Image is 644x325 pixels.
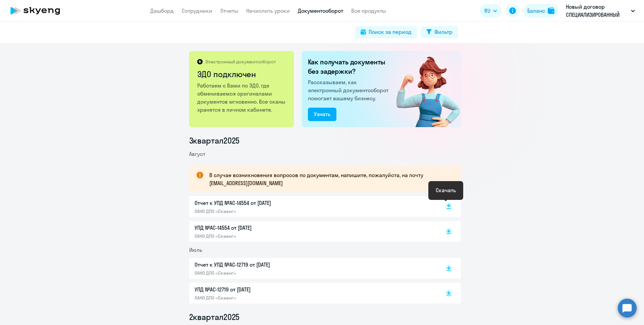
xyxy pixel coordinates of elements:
[195,199,335,207] p: Отчет к УПД №AC-14554 от [DATE]
[197,69,287,79] h2: ЭДО подключен
[355,26,417,38] button: Поиск за период
[189,151,205,157] span: Август
[195,270,335,276] p: ОАНО ДПО «Скаенг»
[246,7,290,14] a: Начислить уроки
[527,7,545,15] div: Баланс
[195,224,431,239] a: УПД №AC-14554 от [DATE]ОАНО ДПО «Скаенг»
[385,51,461,127] img: connected
[562,3,638,19] button: Новый договор СПЕЦИАЛИЗИРОВАННЫЙ ДЕПОЗИТАРИЙ ИНФИНИТУМ, СПЕЦИАЛИЗИРОВАННЫЙ ДЕПОЗИТАРИЙ ИНФИНИТУМ, АО
[308,78,391,102] p: Рассказываем, как электронный документооборот помогает вашему бизнесу.
[197,82,287,114] p: Работаем с Вами по ЭДО, где обмениваемся оригиналами документов мгновенно. Все сканы хранятся в л...
[195,233,335,239] p: ОАНО ДПО «Скаенг»
[195,295,335,301] p: ОАНО ДПО «Скаенг»
[314,110,330,118] div: Узнать
[484,7,490,15] span: RU
[189,135,461,146] li: 3 квартал 2025
[436,186,456,194] div: Скачать
[189,247,202,253] span: Июль
[308,57,391,76] h2: Как получать документы без задержки?
[195,285,335,293] p: УПД №AC-12719 от [DATE]
[195,285,431,301] a: УПД №AC-12719 от [DATE]ОАНО ДПО «Скаенг»
[195,261,431,276] a: Отчет к УПД №AC-12719 от [DATE]ОАНО ДПО «Скаенг»
[308,108,336,121] button: Узнать
[182,7,212,14] a: Сотрудники
[523,4,558,17] button: Балансbalance
[480,4,502,17] button: RU
[195,208,335,214] p: ОАНО ДПО «Скаенг»
[548,7,554,14] img: balance
[220,7,238,14] a: Отчеты
[298,7,343,14] a: Документооборот
[369,28,412,36] div: Поиск за период
[351,7,386,14] a: Все продукты
[434,28,452,36] div: Фильтр
[195,224,335,232] p: УПД №AC-14554 от [DATE]
[189,312,461,322] li: 2 квартал 2025
[209,171,449,187] p: В случае возникновения вопросов по документам, напишите, пожалуйста, на почту [EMAIL_ADDRESS][DOM...
[205,59,276,65] p: Электронный документооборот
[150,7,174,14] a: Дашборд
[566,3,628,19] p: Новый договор СПЕЦИАЛИЗИРОВАННЫЙ ДЕПОЗИТАРИЙ ИНФИНИТУМ, СПЕЦИАЛИЗИРОВАННЫЙ ДЕПОЗИТАРИЙ ИНФИНИТУМ, АО
[195,199,431,214] a: Отчет к УПД №AC-14554 от [DATE]ОАНО ДПО «Скаенг»
[195,261,335,269] p: Отчет к УПД №AC-12719 от [DATE]
[421,26,458,38] button: Фильтр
